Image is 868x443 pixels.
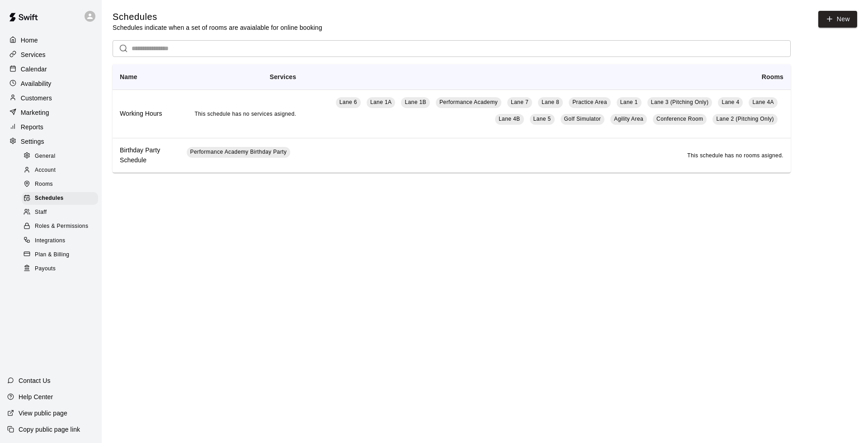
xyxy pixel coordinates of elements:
a: Lane 2 (Pitching Only) [712,114,778,125]
p: Availability [21,79,52,88]
b: Name [120,73,137,80]
span: Account [35,166,56,175]
span: Roles & Permissions [35,222,88,231]
a: Services [7,48,94,61]
div: Plan & Billing [22,249,98,261]
span: Lane 3 (Pitching Only) [651,99,709,105]
h6: Working Hours [120,109,172,119]
a: Agility Area [610,114,647,125]
span: Lane 1A [370,99,392,105]
a: Practice Area [569,97,611,108]
span: Lane 2 (Pitching Only) [716,116,774,122]
a: Rooms [22,178,102,192]
a: Lane 4B [495,114,524,125]
span: Lane 5 [533,116,551,122]
a: Customers [7,91,94,105]
p: View public page [19,409,67,418]
span: Golf Simulator [564,116,601,122]
a: Home [7,33,94,47]
a: Lane 8 [538,97,563,108]
p: Calendar [21,65,47,74]
span: Lane 6 [340,99,357,105]
p: Reports [21,123,43,132]
a: Plan & Billing [22,248,102,262]
p: Contact Us [19,376,51,385]
span: Conference Room [656,116,703,122]
span: Lane 1B [405,99,426,105]
a: Lane 1A [367,97,396,108]
a: Lane 3 (Pitching Only) [647,97,712,108]
p: Settings [21,137,44,146]
span: Plan & Billing [35,250,69,259]
div: Schedules [22,192,98,205]
span: Staff [35,208,47,217]
span: Lane 7 [511,99,528,105]
span: Schedules [35,194,64,203]
p: Home [21,36,38,45]
a: Roles & Permissions [22,220,102,234]
span: Lane 4A [752,99,774,105]
a: Lane 6 [336,97,361,108]
a: Conference Room [653,114,707,125]
p: Services [21,50,46,59]
a: Lane 5 [530,114,555,125]
p: Customers [21,94,52,103]
div: Roles & Permissions [22,220,98,233]
span: Performance Academy Birthday Party [190,149,287,155]
span: This schedule has no services asigned. [195,111,297,117]
a: Lane 7 [507,97,532,108]
span: General [35,152,56,161]
b: Services [269,73,296,80]
h6: Birthday Party Schedule [120,146,172,165]
p: Help Center [19,392,53,401]
a: Lane 1B [401,97,430,108]
span: This schedule has no rooms asigned. [687,152,783,159]
span: Performance Academy [439,99,498,105]
a: Reports [7,120,94,134]
span: Lane 4B [499,116,520,122]
div: Account [22,164,98,177]
a: Lane 4 [718,97,743,108]
a: Marketing [7,106,94,119]
b: Rooms [762,73,783,80]
span: Integrations [35,236,66,245]
a: Staff [22,206,102,220]
a: General [22,149,102,163]
a: Settings [7,135,94,148]
span: Rooms [35,180,53,189]
table: simple table [113,64,791,173]
span: Lane 1 [620,99,638,105]
span: Lane 4 [722,99,739,105]
span: Lane 8 [542,99,559,105]
a: Schedules [22,192,102,206]
a: Account [22,163,102,177]
a: Lane 4A [749,97,778,108]
a: Performance Academy Birthday Party [187,147,291,158]
a: Performance Academy [436,97,501,108]
div: Rooms [22,178,98,191]
a: Integrations [22,234,102,248]
div: Staff [22,206,98,219]
div: Integrations [22,235,98,247]
h5: Schedules [113,11,322,23]
div: Payouts [22,263,98,275]
a: Golf Simulator [561,114,605,125]
p: Marketing [21,108,49,117]
a: Payouts [22,262,102,276]
span: Practice Area [572,99,607,105]
a: New [818,11,857,28]
a: Calendar [7,62,94,76]
span: Agility Area [614,116,643,122]
div: General [22,150,98,163]
a: Lane 1 [617,97,642,108]
a: Availability [7,77,94,90]
p: Schedules indicate when a set of rooms are avaialable for online booking [113,23,322,32]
